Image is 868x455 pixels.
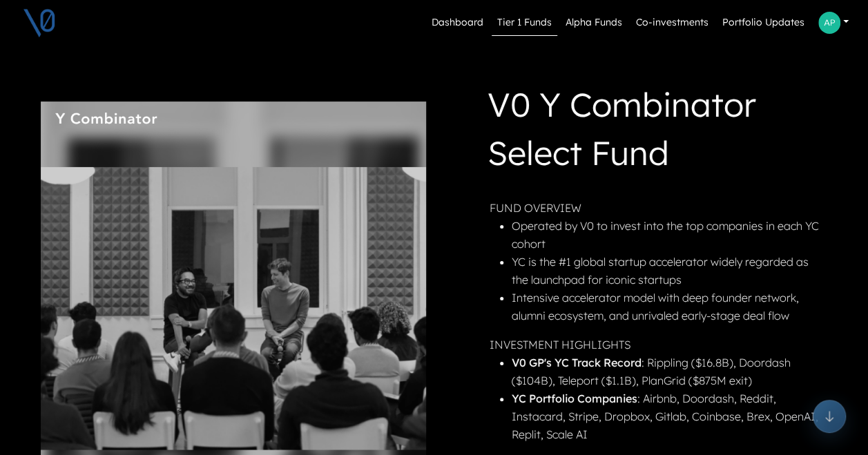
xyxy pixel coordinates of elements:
[512,289,825,325] li: Intensive accelerator model with deep founder network, alumni ecosystem, and unrivaled early-stag...
[426,10,489,36] a: Dashboard
[488,80,825,182] h1: V0 Y Combinator Select Fund
[55,113,158,126] img: Fund Logo
[630,10,714,36] a: Co-investments
[717,10,810,36] a: Portfolio Updates
[560,10,628,36] a: Alpha Funds
[512,389,825,443] li: : Airbnb, Doordash, Reddit, Instacard, Stripe, Dropbox, Gitlab, Coinbase, Brex, OpenAI, Replit, S...
[22,6,57,40] img: V0 logo
[490,199,825,217] p: FUND OVERVIEW
[512,354,825,389] li: : Rippling ($16.8B), Doordash ($104B), Teleport ($1.1B), PlanGrid ($875M exit)
[512,356,642,369] strong: V0 GP's YC Track Record
[512,391,637,405] strong: YC Portfolio Companies
[490,336,825,354] p: INVESTMENT HIGHLIGHTS
[818,12,840,34] img: Profile
[512,253,825,289] li: YC is the #1 global startup accelerator widely regarded as the launchpad for iconic startups
[492,10,557,36] a: Tier 1 Funds
[512,217,825,253] li: Operated by V0 to invest into the top companies in each YC cohort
